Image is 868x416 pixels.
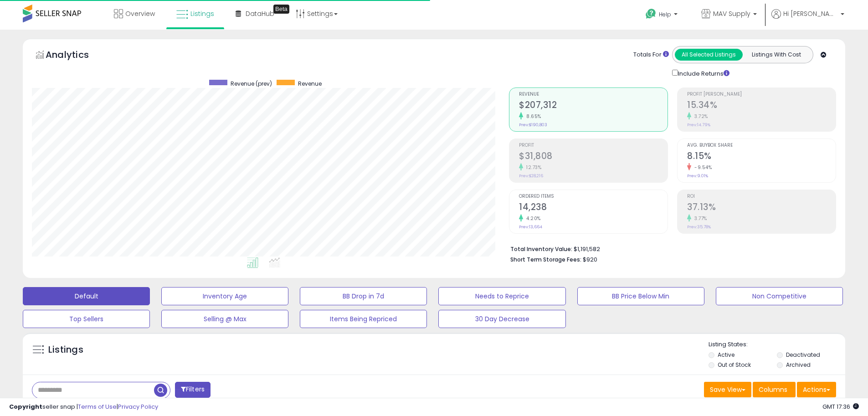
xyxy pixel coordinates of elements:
[797,382,836,397] button: Actions
[759,385,787,394] span: Columns
[9,402,42,411] strong: Copyright
[718,361,751,369] label: Out of Stock
[23,287,150,305] button: Default
[48,344,83,356] h5: Listings
[298,80,322,87] span: Revenue
[519,194,668,199] span: Ordered Items
[691,164,712,171] small: -9.54%
[771,9,844,30] a: Hi [PERSON_NAME]
[783,9,838,18] span: Hi [PERSON_NAME]
[510,245,572,253] b: Total Inventory Value:
[687,151,836,163] h2: 8.15%
[659,10,671,18] span: Help
[583,255,597,264] span: $920
[822,402,859,411] span: 2025-09-12 17:36 GMT
[577,287,704,305] button: BB Price Below Min
[273,5,289,14] div: Tooltip anchor
[645,8,657,20] i: Get Help
[510,256,581,263] b: Short Term Storage Fees:
[46,48,107,63] h5: Analytics
[161,310,288,328] button: Selling @ Max
[638,1,687,30] a: Help
[231,80,272,87] span: Revenue (prev)
[786,361,811,369] label: Archived
[704,382,751,397] button: Save View
[519,151,668,163] h2: $31,808
[709,340,845,349] p: Listing States:
[687,143,836,148] span: Avg. Buybox Share
[716,287,843,305] button: Non Competitive
[438,287,565,305] button: Needs to Reprice
[300,310,427,328] button: Items Being Repriced
[9,403,158,411] div: seller snap | |
[675,49,743,61] button: All Selected Listings
[523,215,541,222] small: 4.20%
[691,113,708,120] small: 3.72%
[125,9,155,18] span: Overview
[718,351,734,359] label: Active
[742,49,810,61] button: Listings With Cost
[687,173,708,179] small: Prev: 9.01%
[687,202,836,214] h2: 37.13%
[175,382,211,398] button: Filters
[753,382,796,397] button: Columns
[161,287,288,305] button: Inventory Age
[687,100,836,112] h2: 15.34%
[519,92,668,97] span: Revenue
[691,215,707,222] small: 3.77%
[687,194,836,199] span: ROI
[687,92,836,97] span: Profit [PERSON_NAME]
[519,224,542,230] small: Prev: 13,664
[687,224,711,230] small: Prev: 35.78%
[523,113,541,120] small: 8.65%
[519,100,668,112] h2: $207,312
[687,122,710,128] small: Prev: 14.79%
[665,68,740,78] div: Include Returns
[519,202,668,214] h2: 14,238
[519,122,547,128] small: Prev: $190,803
[519,143,668,148] span: Profit
[523,164,541,171] small: 12.73%
[190,9,214,18] span: Listings
[510,243,829,254] li: $1,191,582
[78,402,117,411] a: Terms of Use
[713,9,750,18] span: MAV Supply
[633,51,669,59] div: Totals For
[23,310,150,328] button: Top Sellers
[438,310,565,328] button: 30 Day Decrease
[118,402,158,411] a: Privacy Policy
[519,173,543,179] small: Prev: $28,216
[246,9,274,18] span: DataHub
[300,287,427,305] button: BB Drop in 7d
[786,351,820,359] label: Deactivated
